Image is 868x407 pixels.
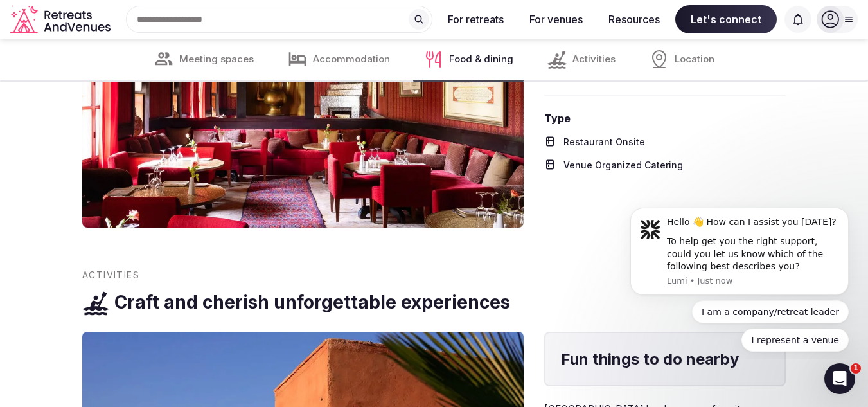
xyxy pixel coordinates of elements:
[10,5,113,34] svg: Retreats and Venues company logo
[851,363,861,374] span: 1
[611,196,868,359] iframe: Intercom notifications message
[313,53,390,66] span: Accommodation
[675,5,777,33] span: Let's connect
[561,348,769,370] h4: Fun things to do nearby
[179,53,254,66] span: Meeting spaces
[598,5,670,33] button: Resources
[10,5,113,34] a: Visit the homepage
[82,269,139,282] span: Activities
[449,53,513,66] span: Food & dining
[675,53,714,66] span: Location
[572,53,616,66] span: Activities
[544,111,786,125] span: Type
[114,290,510,315] h3: Craft and cherish unforgettable experiences
[438,5,514,33] button: For retreats
[519,5,593,33] button: For venues
[563,159,683,172] span: Venue Organized Catering
[824,363,855,394] iframe: Intercom live chat
[563,136,645,149] span: Restaurant Onsite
